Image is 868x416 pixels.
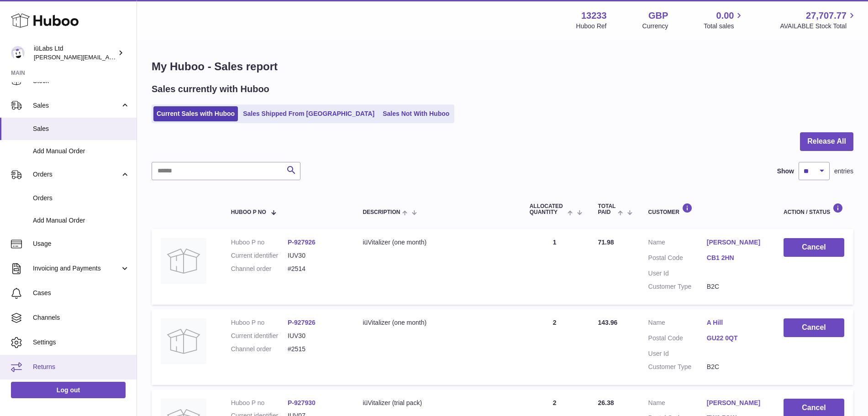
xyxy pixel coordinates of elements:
[288,399,316,406] a: P-927930
[648,238,707,249] dt: Name
[521,229,589,305] td: 1
[780,22,857,31] span: AVAILABLE Stock Total
[784,318,844,337] button: Cancel
[800,132,853,151] button: Release All
[33,313,130,322] span: Channels
[34,53,183,61] span: [PERSON_NAME][EMAIL_ADDRESS][DOMAIN_NAME]
[33,216,130,225] span: Add Manual Order
[716,10,734,22] span: 0.00
[33,239,130,248] span: Usage
[707,282,765,291] dd: B2C
[704,10,744,31] a: 0.00 Total sales
[152,83,269,95] h2: Sales currently with Huboo
[648,269,707,278] dt: User Id
[152,59,853,74] h1: My Huboo - Sales report
[704,22,744,31] span: Total sales
[648,282,707,291] dt: Customer Type
[231,345,288,354] dt: Channel order
[363,209,400,215] span: Description
[231,209,266,215] span: Huboo P no
[576,22,607,31] div: Huboo Ref
[784,238,844,257] button: Cancel
[11,382,126,398] a: Log out
[33,125,130,133] span: Sales
[648,254,707,265] dt: Postal Code
[648,363,707,371] dt: Customer Type
[363,238,511,247] div: iüVitalizer (one month)
[530,203,566,215] span: ALLOCATED Quantity
[11,46,25,60] img: annunziata@iulabs.co
[231,238,288,247] dt: Huboo P no
[648,10,668,22] strong: GBP
[288,332,344,340] dd: IUV30
[598,399,614,406] span: 26.38
[521,309,589,385] td: 2
[707,318,765,327] a: A Hill
[288,319,316,326] a: P-927926
[288,265,344,273] dd: #2514
[707,238,765,247] a: [PERSON_NAME]
[153,106,238,121] a: Current Sales with Huboo
[34,44,116,62] div: iüLabs Ltd
[33,101,120,110] span: Sales
[288,345,344,354] dd: #2515
[598,319,618,326] span: 143.96
[707,399,765,407] a: [PERSON_NAME]
[707,254,765,262] a: CB1 2HN
[231,318,288,327] dt: Huboo P no
[648,349,707,358] dt: User Id
[231,265,288,273] dt: Channel order
[240,106,378,121] a: Sales Shipped From [GEOGRAPHIC_DATA]
[161,318,206,364] img: no-photo.jpg
[648,334,707,345] dt: Postal Code
[598,239,614,246] span: 71.98
[648,318,707,329] dt: Name
[777,167,794,176] label: Show
[806,10,847,22] span: 27,707.77
[707,334,765,343] a: GU22 0QT
[33,147,130,156] span: Add Manual Order
[33,264,120,273] span: Invoicing and Payments
[834,167,853,176] span: entries
[648,399,707,410] dt: Name
[642,22,668,31] div: Currency
[33,170,120,179] span: Orders
[648,203,765,215] div: Customer
[363,318,511,327] div: iüVitalizer (one month)
[707,363,765,371] dd: B2C
[33,289,130,297] span: Cases
[363,399,511,407] div: iüVitalizer (trial pack)
[598,203,616,215] span: Total paid
[780,10,857,31] a: 27,707.77 AVAILABLE Stock Total
[231,399,288,407] dt: Huboo P no
[33,194,130,203] span: Orders
[288,239,316,246] a: P-927926
[33,363,130,371] span: Returns
[581,10,607,22] strong: 13233
[33,338,130,347] span: Settings
[784,203,844,215] div: Action / Status
[288,251,344,260] dd: IUV30
[379,106,452,121] a: Sales Not With Huboo
[231,251,288,260] dt: Current identifier
[231,332,288,340] dt: Current identifier
[161,238,206,284] img: no-photo.jpg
